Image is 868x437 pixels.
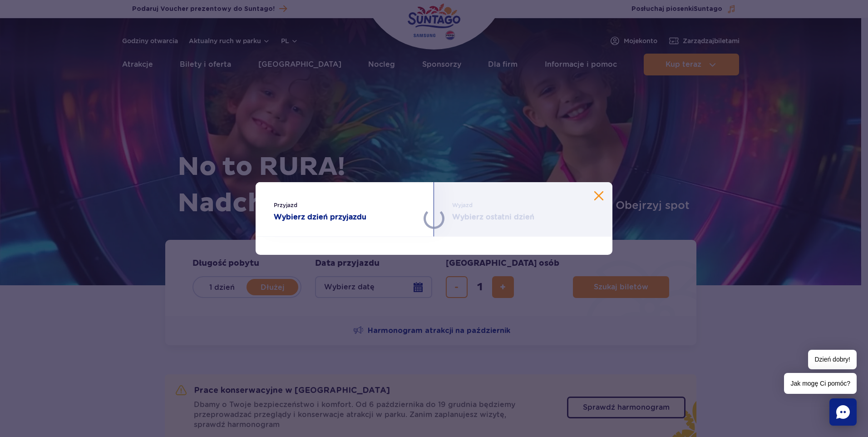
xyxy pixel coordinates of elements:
[594,191,603,200] button: Zamknij kalendarz
[784,373,857,394] span: Jak mogę Ci pomóc?
[808,350,857,369] span: Dzień dobry!
[452,201,594,210] span: Wyjazd
[274,212,415,223] strong: Wybierz dzień przyjazdu
[829,398,857,426] div: Chat
[452,212,594,223] strong: Wybierz ostatni dzień
[274,201,415,210] span: Przyjazd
